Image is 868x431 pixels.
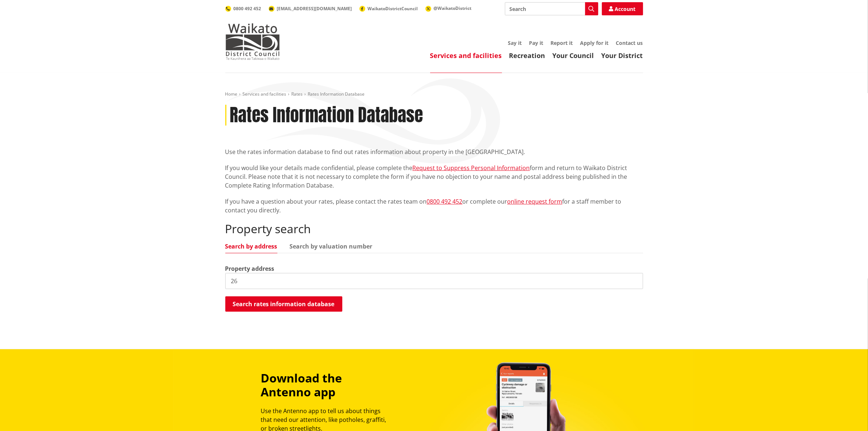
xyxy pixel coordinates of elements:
span: [EMAIL_ADDRESS][DOMAIN_NAME] [277,5,352,12]
h2: Property search [225,222,643,236]
input: e.g. Duke Street NGARUAWAHIA [225,273,643,289]
a: Recreation [509,51,545,60]
a: Pay it [529,39,544,46]
span: WaikatoDistrictCouncil [368,5,418,12]
span: 0800 492 452 [234,5,261,12]
a: Your District [602,51,643,60]
span: Rates Information Database [308,91,365,97]
h1: Rates Information Database [230,105,423,126]
a: 0800 492 452 [427,197,463,205]
p: If you would like your details made confidential, please complete the form and return to Waikato ... [225,163,643,190]
input: Search input [505,2,598,15]
a: Home [225,91,238,97]
nav: breadcrumb [225,91,643,97]
a: Search by address [225,243,277,249]
a: Report it [551,39,573,46]
a: Services and facilities [430,51,502,60]
a: WaikatoDistrictCouncil [359,5,418,12]
button: Search rates information database [225,296,342,312]
a: Account [602,2,643,15]
a: Search by valuation number [290,243,373,249]
a: [EMAIL_ADDRESS][DOMAIN_NAME] [269,5,352,12]
a: online request form [507,197,563,205]
img: Waikato District Council - Te Kaunihera aa Takiwaa o Waikato [225,23,280,60]
a: Rates [292,91,303,97]
a: Apply for it [580,39,609,46]
a: Request to Suppress Personal Information [413,164,530,172]
p: Use the rates information database to find out rates information about property in the [GEOGRAPHI... [225,147,643,156]
iframe: Messenger Launcher [834,400,861,427]
a: Say it [508,39,522,46]
a: Services and facilities [243,91,287,97]
p: If you have a question about your rates, please contact the rates team on or complete our for a s... [225,197,643,215]
a: @WaikatoDistrict [425,5,472,11]
label: Property address [225,264,275,273]
span: @WaikatoDistrict [434,5,472,11]
h3: Download the Antenno app [261,371,393,399]
a: Contact us [616,39,643,46]
a: Your Council [553,51,594,60]
a: 0800 492 452 [225,5,261,12]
